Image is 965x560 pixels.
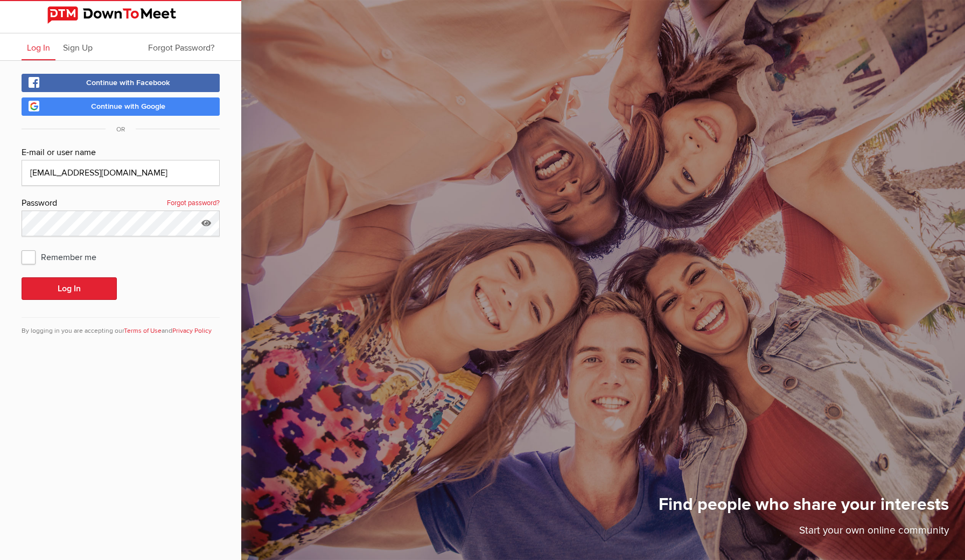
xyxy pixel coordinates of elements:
a: Continue with Google [22,97,220,116]
span: Log In [27,43,50,53]
a: Privacy Policy [172,327,212,335]
img: DownToMeet [47,6,194,24]
a: Forgot Password? [143,33,220,60]
span: Continue with Google [91,102,165,111]
a: Forgot password? [167,197,220,211]
span: Forgot Password? [148,43,214,53]
span: OR [106,125,136,134]
span: Sign Up [63,43,93,53]
span: Remember me [22,247,107,267]
span: Continue with Facebook [86,78,170,87]
input: Email@address.com [22,160,220,186]
div: E-mail or user name [22,146,220,160]
h1: Find people who share your interests [659,494,949,523]
a: Continue with Facebook [22,74,220,92]
a: Sign Up [58,33,98,60]
a: Log In [22,33,55,60]
button: Log In [22,277,117,300]
a: Terms of Use [124,327,162,335]
div: By logging in you are accepting our and [22,317,220,336]
p: Start your own online community [659,523,949,544]
div: Password [22,197,220,211]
